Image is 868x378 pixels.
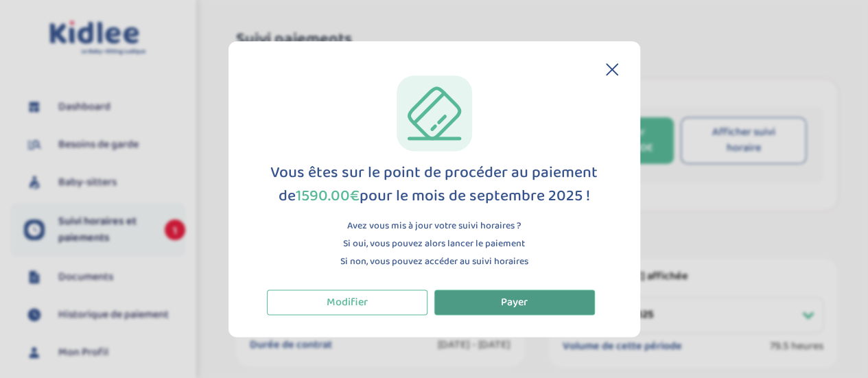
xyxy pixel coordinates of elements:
[267,290,427,315] button: Modifier
[267,161,602,209] div: Vous êtes sur le point de procéder au paiement de pour le mois de septembre 2025 !
[296,183,360,209] span: 1590.00€
[340,255,528,269] p: Si non, vous pouvez accéder au suivi horaires
[434,290,595,315] button: Payer
[340,219,528,233] p: Avez vous mis à jour votre suivi horaires ?
[340,237,528,251] p: Si oui, vous pouvez alors lancer le paiement
[501,294,528,311] span: Payer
